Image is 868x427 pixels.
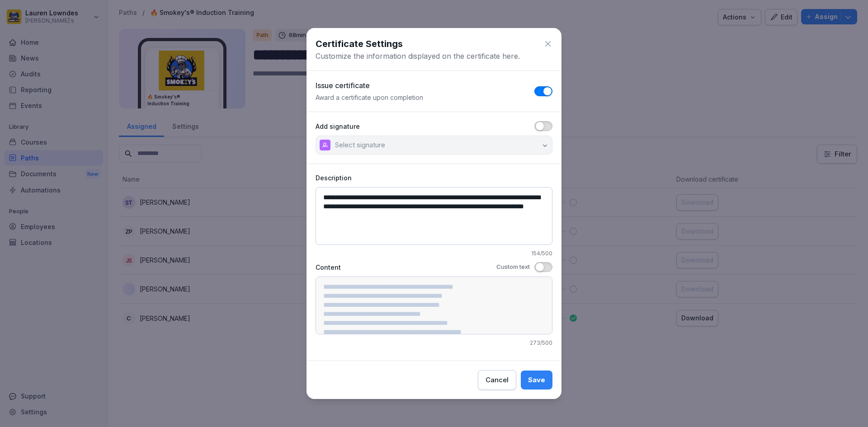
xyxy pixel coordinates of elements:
[530,339,552,347] p: 273 /500
[316,37,403,51] h1: Certificate Settings
[531,249,552,258] p: 154 /500
[335,141,385,150] p: Select signature
[316,80,370,91] p: Issue certificate
[316,122,360,131] label: Add signature
[478,370,516,390] button: Cancel
[496,263,530,272] p: Custom text
[316,93,423,103] p: Award a certificate upon completion
[528,375,545,385] div: Save
[521,371,552,389] button: Save
[316,263,341,272] label: Content
[316,51,552,61] p: Customize the information displayed on the certificate here.
[316,173,552,183] label: Description
[486,375,509,385] div: Cancel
